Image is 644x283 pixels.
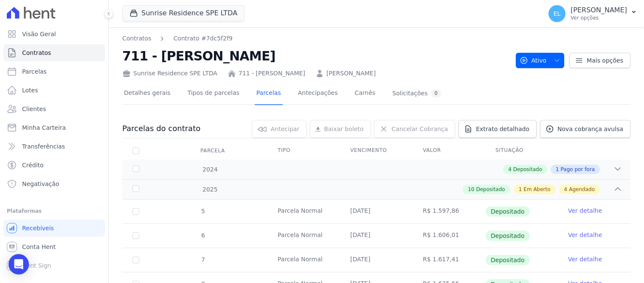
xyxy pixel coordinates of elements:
[392,89,441,97] div: Solicitações
[413,142,485,160] th: Valor
[267,142,340,160] th: Tipo
[340,224,413,248] td: [DATE]
[326,69,376,78] a: [PERSON_NAME]
[132,208,139,215] input: Só é possível selecionar pagamentos em aberto
[22,67,47,76] span: Parcelas
[22,30,56,38] span: Visão Geral
[569,53,630,68] a: Mais opções
[353,83,377,105] a: Carnês
[200,208,205,214] span: 5
[571,6,627,14] p: [PERSON_NAME]
[132,232,139,239] input: Só é possível selecionar pagamentos em aberto
[200,232,205,239] span: 6
[267,224,340,248] td: Parcela Normal
[413,200,485,223] td: R$ 1.597,86
[3,82,105,99] a: Lotes
[22,224,54,232] span: Recebíveis
[122,34,233,43] nav: Breadcrumb
[587,56,623,65] span: Mais opções
[516,53,565,68] button: Ativo
[296,83,340,105] a: Antecipações
[486,231,530,241] span: Depositado
[3,119,105,136] a: Minha Carteira
[3,238,105,255] a: Conta Hent
[340,142,413,160] th: Vencimento
[561,166,595,173] span: Pago por fora
[173,34,232,43] a: Contrato #7dc5f2f9
[554,11,561,17] span: EL
[132,257,139,263] input: Só é possível selecionar pagamentos em aberto
[523,186,550,193] span: Em Aberto
[122,46,509,66] h2: 711 - [PERSON_NAME]
[22,161,44,169] span: Crédito
[22,86,38,94] span: Lotes
[556,166,559,173] span: 1
[3,63,105,80] a: Parcelas
[122,34,509,43] nav: Breadcrumb
[22,105,46,113] span: Clientes
[391,83,443,105] a: Solicitações0
[458,120,537,138] a: Extrato detalhado
[571,14,627,21] p: Ver opções
[122,69,217,78] div: Sunrise Residence SPE LTDA
[267,248,340,272] td: Parcela Normal
[255,83,283,105] a: Parcelas
[476,125,529,133] span: Extrato detalhado
[186,83,241,105] a: Tipos de parcelas
[22,142,65,151] span: Transferências
[476,186,505,193] span: Depositado
[542,2,644,26] button: EL [PERSON_NAME] Ver opções
[122,34,151,43] a: Contratos
[519,186,522,193] span: 1
[3,175,105,192] a: Negativação
[569,186,595,193] span: Agendado
[431,89,441,97] div: 0
[267,200,340,223] td: Parcela Normal
[568,255,602,263] a: Ver detalhe
[485,142,558,160] th: Situação
[3,26,105,43] a: Visão Geral
[190,142,235,159] div: Parcela
[22,180,59,188] span: Negativação
[22,243,56,251] span: Conta Hent
[468,186,474,193] span: 10
[340,200,413,223] td: [DATE]
[486,206,530,217] span: Depositado
[413,248,485,272] td: R$ 1.617,41
[122,5,245,21] button: Sunrise Residence SPE LTDA
[413,224,485,248] td: R$ 1.606,01
[568,206,602,215] a: Ver detalhe
[340,248,413,272] td: [DATE]
[486,255,530,265] span: Depositado
[3,44,105,61] a: Contratos
[540,120,630,138] a: Nova cobrança avulsa
[7,206,101,216] div: Plataformas
[3,157,105,174] a: Crédito
[3,138,105,155] a: Transferências
[568,231,602,239] a: Ver detalhe
[513,166,542,173] span: Depositado
[122,123,200,134] h3: Parcelas do contrato
[8,254,29,274] div: Open Intercom Messenger
[239,69,305,78] a: 711 - [PERSON_NAME]
[3,100,105,117] a: Clientes
[3,220,105,237] a: Recebíveis
[22,123,66,132] span: Minha Carteira
[508,166,512,173] span: 4
[564,186,568,193] span: 4
[520,53,547,68] span: Ativo
[200,256,205,263] span: 7
[22,49,51,57] span: Contratos
[557,125,623,133] span: Nova cobrança avulsa
[122,83,172,105] a: Detalhes gerais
